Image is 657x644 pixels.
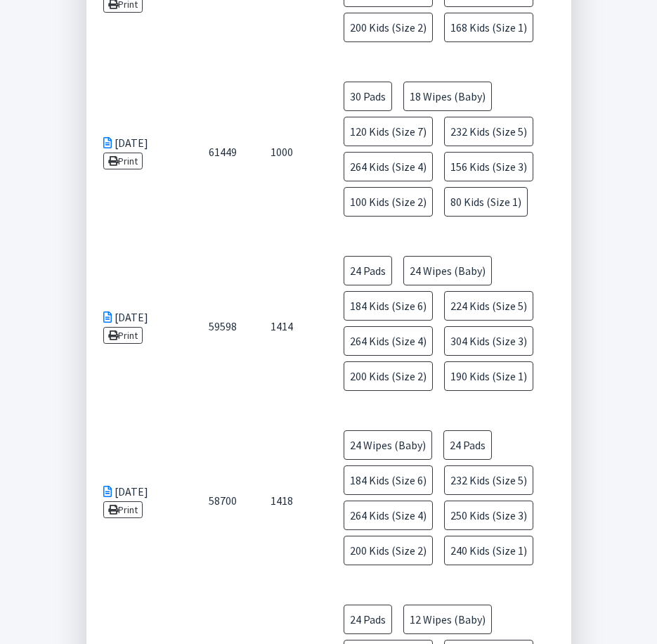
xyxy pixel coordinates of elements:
a: Print [103,327,143,344]
span: 184 Kids (Size 6) [344,291,433,321]
span: 100 Kids (Size 2) [344,187,433,217]
span: 120 Kids (Size 7) [344,117,433,146]
span: 24 Wipes (Baby) [403,256,492,285]
span: 232 Kids (Size 5) [444,117,533,146]
td: [DATE] [86,239,192,413]
span: 264 Kids (Size 4) [344,326,433,356]
span: 190 Kids (Size 1) [444,361,533,391]
a: Print [103,153,143,169]
span: 200 Kids (Size 2) [344,536,433,565]
span: 200 Kids (Size 2) [344,361,433,391]
span: 240 Kids (Size 1) [444,536,533,565]
span: 24 Pads [344,605,392,634]
td: 1414 [254,239,322,413]
span: 18 Wipes (Baby) [403,82,492,111]
span: 12 Wipes (Baby) [403,605,492,634]
td: 1418 [254,413,322,588]
span: 184 Kids (Size 6) [344,465,433,495]
td: 1000 [254,65,322,239]
span: 232 Kids (Size 5) [444,465,533,495]
span: 264 Kids (Size 4) [344,501,433,530]
td: [DATE] [86,65,192,239]
span: 264 Kids (Size 4) [344,152,433,181]
td: 59598 [192,239,254,413]
span: 200 Kids (Size 2) [344,13,433,42]
span: 224 Kids (Size 5) [444,291,533,321]
span: 24 Pads [443,430,492,460]
span: 80 Kids (Size 1) [444,187,528,217]
span: 24 Pads [344,256,392,285]
span: 156 Kids (Size 3) [444,152,533,181]
span: 30 Pads [344,82,392,111]
td: 58700 [192,413,254,588]
td: [DATE] [86,413,192,588]
span: 24 Wipes (Baby) [344,430,432,460]
a: Print [103,501,143,518]
td: 61449 [192,65,254,239]
span: 168 Kids (Size 1) [444,13,533,42]
span: 304 Kids (Size 3) [444,326,533,356]
span: 250 Kids (Size 3) [444,501,533,530]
